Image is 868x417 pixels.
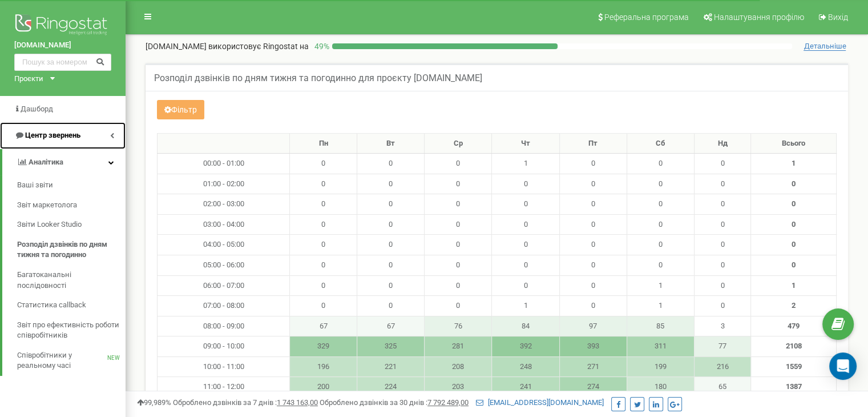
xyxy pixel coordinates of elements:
td: 0 [357,275,425,296]
strong: 0 [792,220,796,228]
td: 0 [425,275,492,296]
td: 0 [290,194,357,215]
td: 203 [425,377,492,398]
td: 0 [357,296,425,316]
td: 199 [627,356,694,377]
a: Ваші звіти [17,175,126,195]
a: Звіти Looker Studio [17,215,126,235]
span: Дашборд [21,105,53,113]
td: 248 [492,356,559,377]
strong: 1 [792,159,796,167]
strong: 2108 [786,342,802,350]
td: 03:00 - 04:00 [158,214,290,235]
td: 0 [559,214,627,235]
td: 200 [290,377,357,398]
td: 0 [357,194,425,215]
td: 0 [694,255,750,275]
u: 7 792 489,00 [427,398,469,407]
td: 0 [559,194,627,215]
td: 0 [492,235,559,255]
td: 67 [357,316,425,336]
span: Звіт про ефективність роботи співробітників [17,320,120,341]
td: 0 [627,194,694,215]
td: 271 [559,356,627,377]
th: Всього [751,133,837,154]
h5: Розподіл дзвінків по дням тижня та погодинно для проєкту [DOMAIN_NAME] [154,73,482,83]
td: 09:00 - 10:00 [158,336,290,357]
td: 0 [357,174,425,194]
td: 0 [290,275,357,296]
span: Статистика callback [17,300,86,311]
td: 0 [694,194,750,215]
td: 0 [694,275,750,296]
a: Співробітники у реальному часіNEW [17,346,126,376]
td: 221 [357,356,425,377]
a: Розподіл дзвінків по дням тижня та погодинно [17,235,126,265]
td: 06:00 - 07:00 [158,275,290,296]
strong: 479 [788,322,800,330]
td: 0 [290,235,357,255]
strong: 1559 [786,362,802,371]
span: Багатоканальні послідовності [17,270,120,291]
td: 85 [627,316,694,336]
td: 84 [492,316,559,336]
a: Статистика callback [17,295,126,315]
td: 325 [357,336,425,357]
td: 0 [425,194,492,215]
span: Оброблено дзвінків за 30 днів : [320,398,469,407]
td: 05:00 - 06:00 [158,255,290,275]
td: 67 [290,316,357,336]
td: 0 [357,255,425,275]
td: 04:00 - 05:00 [158,235,290,255]
td: 0 [492,214,559,235]
span: Центр звернень [25,131,80,139]
a: [EMAIL_ADDRESS][DOMAIN_NAME] [476,398,604,407]
span: Звіт маркетолога [17,200,77,211]
td: 0 [290,174,357,194]
td: 329 [290,336,357,357]
p: [DOMAIN_NAME] [146,41,309,52]
span: Оброблено дзвінків за 7 днів : [173,398,318,407]
span: Вихід [828,13,848,22]
td: 241 [492,377,559,398]
td: 0 [627,214,694,235]
td: 65 [694,377,750,398]
td: 0 [492,194,559,215]
strong: 1387 [786,382,802,391]
td: 0 [559,296,627,316]
span: Співробітники у реальному часі [17,350,107,371]
td: 1 [492,154,559,174]
a: Багатоканальні послідовності [17,265,126,295]
a: Звіт про ефективність роботи співробітників [17,315,126,346]
td: 08:00 - 09:00 [158,316,290,336]
td: 0 [559,174,627,194]
td: 0 [425,255,492,275]
td: 1 [627,296,694,316]
td: 1 [492,296,559,316]
td: 0 [425,154,492,174]
p: 49 % [309,41,332,52]
span: Налаштування профілю [714,13,804,22]
span: 99,989% [137,398,171,407]
span: Детальніше [804,42,846,51]
td: 0 [425,214,492,235]
td: 00:00 - 01:00 [158,154,290,174]
td: 393 [559,336,627,357]
td: 0 [694,174,750,194]
span: Реферальна програма [604,13,689,22]
div: Проєкти [14,74,43,85]
td: 0 [425,174,492,194]
td: 208 [425,356,492,377]
td: 0 [425,296,492,316]
th: Сб [627,133,694,154]
th: Ср [425,133,492,154]
th: Пн [290,133,357,154]
img: Ringostat logo [14,11,111,40]
td: 76 [425,316,492,336]
td: 0 [425,235,492,255]
td: 10:00 - 11:00 [158,356,290,377]
span: Аналiтика [29,158,63,166]
u: 1 743 163,00 [277,398,318,407]
td: 0 [492,275,559,296]
td: 1 [627,275,694,296]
